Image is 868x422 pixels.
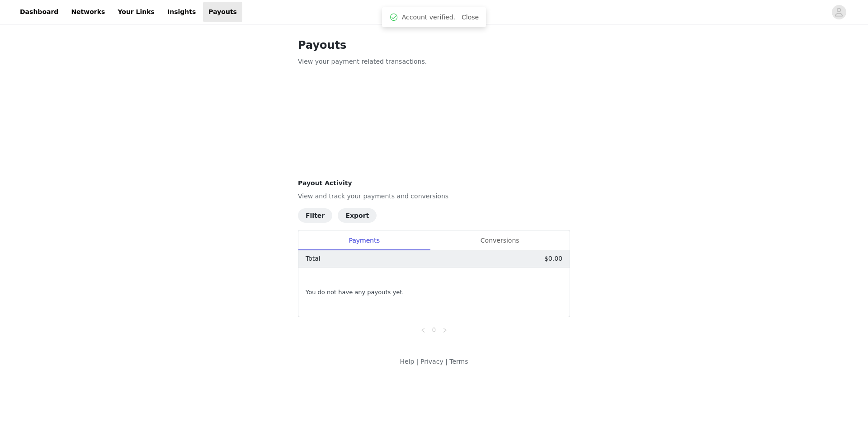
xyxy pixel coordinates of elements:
p: Total [306,254,321,263]
div: Payments [298,230,430,251]
a: 0 [429,325,439,335]
div: Conversions [430,230,570,251]
a: Insights [162,2,201,22]
a: Your Links [112,2,160,22]
p: $0.00 [544,254,562,263]
li: 0 [429,324,439,335]
a: Payouts [203,2,242,22]
a: Networks [66,2,110,22]
span: | [445,358,448,365]
a: Dashboard [14,2,64,22]
a: Help [400,358,414,365]
h4: Payout Activity [298,178,570,188]
button: Export [338,208,377,223]
li: Next Page [439,324,450,335]
span: You do not have any payouts yet. [306,288,404,297]
p: View your payment related transactions. [298,57,570,66]
button: Filter [298,208,332,223]
div: avatar [835,5,843,19]
span: Account verified. [402,13,455,22]
li: Previous Page [418,324,429,335]
a: Privacy [420,358,443,365]
a: Close [462,14,479,21]
i: icon: right [442,328,448,333]
span: | [416,358,419,365]
h1: Payouts [298,37,570,53]
a: Terms [449,358,468,365]
i: icon: left [420,328,426,333]
p: View and track your payments and conversions [298,192,570,201]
